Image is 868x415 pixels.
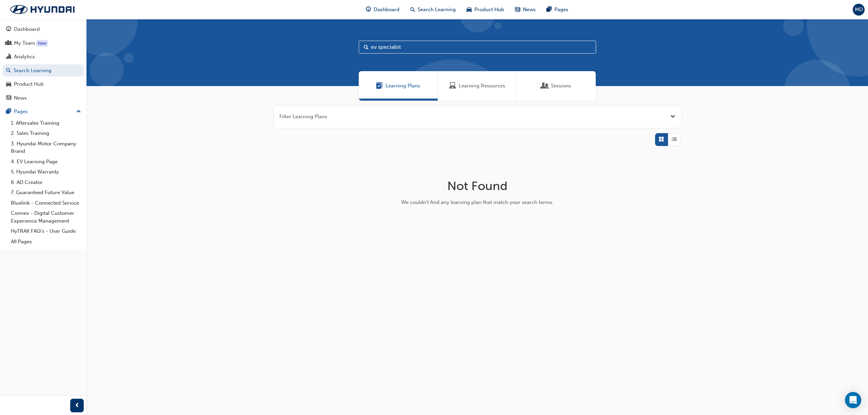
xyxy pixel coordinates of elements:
[845,392,861,408] div: Open Intercom Messenger
[14,39,35,47] div: My Team
[370,199,585,206] div: We couldn't find any learning plan that match your search terms.
[551,82,571,90] span: Sessions
[461,3,510,17] a: car-iconProduct Hub
[8,236,84,247] a: All Pages
[6,68,11,74] span: search-icon
[359,71,438,101] a: Learning PlansLearning Plans
[8,157,84,167] a: 4. EV Learning Page
[459,82,505,90] span: Learning Resources
[438,71,517,101] a: Learning ResourcesLearning Resources
[418,6,456,14] span: Search Learning
[14,80,44,88] div: Product Hub
[405,3,461,17] a: search-iconSearch Learning
[3,92,84,104] a: News
[541,3,574,17] a: pages-iconPages
[3,37,84,49] a: My Team
[76,107,81,116] span: up-icon
[3,23,84,36] a: Dashboard
[359,41,596,54] input: Search...
[360,3,405,17] a: guage-iconDashboard
[659,136,664,143] span: Grid
[6,95,11,101] span: news-icon
[6,26,11,33] span: guage-icon
[523,6,536,14] span: News
[14,94,27,102] div: News
[14,25,40,33] div: Dashboard
[517,71,596,101] a: SessionsSessions
[6,54,11,60] span: chart-icon
[3,2,81,17] img: Trak
[467,5,472,14] span: car-icon
[75,401,80,410] span: prev-icon
[515,5,520,14] span: news-icon
[376,82,383,90] span: Learning Plans
[855,6,863,14] span: MD
[386,82,420,90] span: Learning Plans
[6,81,11,87] span: car-icon
[449,82,456,90] span: Learning Resources
[554,6,568,14] span: Pages
[8,226,84,236] a: HyTRAK FAQ's - User Guide
[3,105,84,118] button: Pages
[364,43,369,51] span: Search
[8,167,84,177] a: 5. Hyundai Warranty
[370,179,585,193] h1: Not Found
[541,82,548,90] span: Sessions
[8,208,84,226] a: Connex - Digital Customer Experience Management
[3,78,84,90] a: Product Hub
[36,40,48,47] div: Tooltip anchor
[8,198,84,208] a: Bluelink - Connected Service
[374,6,399,14] span: Dashboard
[8,118,84,128] a: 1. Aftersales Training
[14,108,28,116] div: Pages
[410,5,415,14] span: search-icon
[3,64,84,77] a: Search Learning
[14,53,35,61] div: Analytics
[8,128,84,139] a: 2. Sales Training
[3,50,84,63] a: Analytics
[8,139,84,157] a: 3. Hyundai Motor Company Brand
[510,3,541,17] a: news-iconNews
[853,4,865,16] button: MD
[670,113,675,121] button: Open the filter
[366,5,371,14] span: guage-icon
[672,136,677,143] span: List
[547,5,552,14] span: pages-icon
[8,177,84,188] a: 6. AD Creator
[6,109,11,115] span: pages-icon
[3,22,84,105] button: DashboardMy TeamAnalyticsSearch LearningProduct HubNews
[8,187,84,198] a: 7. Guaranteed Future Value
[6,40,11,46] span: people-icon
[474,6,504,14] span: Product Hub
